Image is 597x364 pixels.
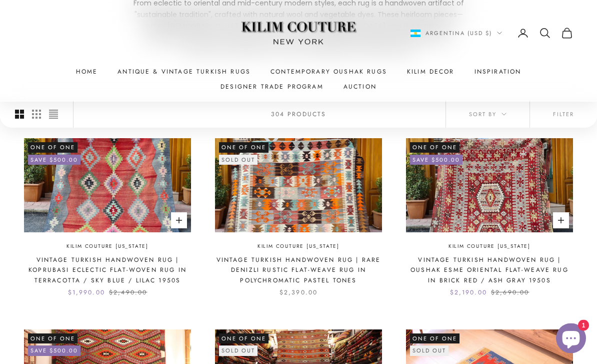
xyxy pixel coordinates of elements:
compare-at-price: $2,490.00 [109,288,147,298]
a: Kilim Couture [US_STATE] [66,243,148,251]
a: Vintage Turkish Handwoven Rug | Rare Denizli Rustic Flat-Weave Rug in Polychromatic Pastel Tones [215,255,382,286]
img: Vintage Anatolian Tribal Flat-Weave Rug in Pastel Rustic Tones [24,139,191,233]
a: Antique & Vintage Turkish Rugs [117,67,250,77]
sold-out-badge: Sold out [410,346,448,356]
span: One of One [219,143,268,153]
img: Argentina [410,30,420,37]
span: Argentina (USD $) [425,29,492,38]
on-sale-badge: Save $500.00 [410,155,462,165]
a: Home [76,67,98,77]
on-sale-badge: Save $500.00 [28,346,80,356]
span: One of One [410,143,459,153]
button: Switch to compact product images [49,101,58,128]
a: Kilim Couture [US_STATE] [257,243,339,251]
span: Sort by [469,110,506,119]
sale-price: $1,990.00 [68,288,105,298]
sold-out-badge: Sold out [219,155,257,165]
a: Kilim Couture [US_STATE] [448,243,530,251]
a: Auction [343,82,376,92]
button: Switch to larger product images [15,101,24,128]
button: Filter [530,101,597,128]
a: Vintage Turkish Handwoven Rug | Koprubasi Eclectic Flat-Woven Rug in Terracotta / Sky Blue / Lila... [24,255,191,286]
sold-out-badge: Sold out [219,346,257,356]
inbox-online-store-chat: Shopify online store chat [553,323,589,356]
span: One of One [219,334,268,344]
summary: Kilim Decor [407,67,454,77]
span: One of One [28,334,77,344]
sale-price: $2,390.00 [279,288,317,298]
button: Change country or currency [410,29,502,38]
sale-price: $2,190.00 [450,288,487,298]
nav: Primary navigation [24,67,573,92]
button: Switch to smaller product images [32,101,41,128]
compare-at-price: $2,690.00 [491,288,529,298]
a: Inspiration [474,67,521,77]
a: Vintage Turkish Handwoven Rug | Oushak Esme Oriental Flat-Weave Rug in Brick Red / Ash Gray 1950s [406,255,573,286]
a: Contemporary Oushak Rugs [270,67,387,77]
span: One of One [410,334,459,344]
on-sale-badge: Save $500.00 [28,155,80,165]
img: Rare Denizli Rustic Flat-Weave in Pastel Polychromatic Tones [215,139,382,233]
nav: Secondary navigation [410,27,573,39]
a: Designer Trade Program [220,82,323,92]
button: Sort by [446,101,529,128]
img: world-renowned Oushak Esme oriental flat-woven rug from Turkey handpicked meticulously by Kilim C... [406,139,573,233]
p: 304 products [271,110,326,120]
img: Logo of Kilim Couture New York [236,10,361,57]
span: One of One [28,143,77,153]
